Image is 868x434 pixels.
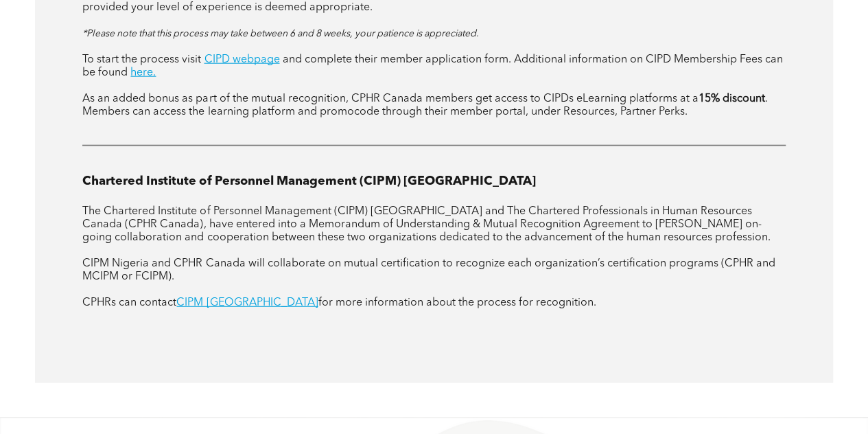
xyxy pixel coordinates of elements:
span: CPHRs can contact [82,297,176,308]
span: The Chartered Institute of Personnel Management (CIPM) [GEOGRAPHIC_DATA] and The Chartered Profes... [82,206,770,243]
strong: 15% discount [698,93,764,104]
span: *Please note that this process may take between 6 and 8 weeks, your patience is appreciated. [82,29,478,38]
span: CIPM Nigeria and CPHR Canada will collaborate on mutual certification to recognize each organizat... [82,258,775,282]
span: Chartered Institute of Personnel Management (CIPM) [GEOGRAPHIC_DATA] [82,175,535,187]
a: CIPD webpage [204,54,279,65]
a: here. [130,67,156,78]
span: for more information about the process for recognition. [318,297,596,308]
span: To start the process visit [82,54,201,65]
span: and complete their member application form. Additional information on CIPD Membership Fees can be... [82,54,782,78]
span: As an added bonus as part of the mutual recognition, CPHR Canada members get access to CIPDs eLea... [82,93,698,104]
a: CIPM [GEOGRAPHIC_DATA] [176,297,318,308]
span: . Members can access the learning platform and promocode through their member portal, under Resou... [82,93,767,117]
